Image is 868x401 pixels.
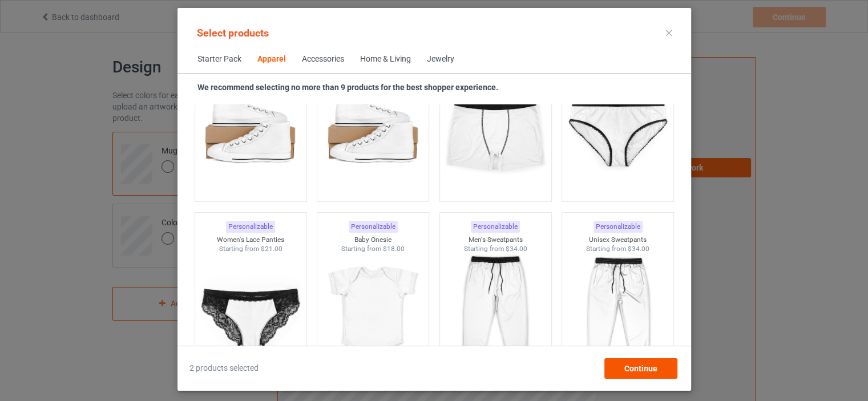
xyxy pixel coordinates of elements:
div: Personalizable [348,221,397,233]
img: regular.jpg [567,254,669,382]
img: regular.jpg [322,254,424,382]
span: $21.00 [260,245,282,253]
div: Baby Onesie [317,235,429,245]
img: regular.jpg [322,68,424,196]
span: $34.00 [505,245,527,253]
img: regular.jpg [567,68,669,196]
span: Select products [197,27,269,39]
div: Continue [604,358,677,379]
span: Continue [624,364,657,373]
img: regular.jpg [199,254,301,382]
img: regular.jpg [444,254,546,382]
img: regular.jpg [444,68,546,196]
div: Starting from [439,244,551,254]
span: $18.00 [383,245,405,253]
img: regular.jpg [199,68,301,196]
strong: We recommend selecting no more than 9 products for the best shopper experience. [197,83,498,92]
div: Unisex Sweatpants [562,235,673,245]
div: Women's Lace Panties [195,235,306,245]
div: Starting from [562,244,673,254]
div: Personalizable [593,221,642,233]
div: Personalizable [471,221,520,233]
div: Starting from [317,244,429,254]
div: Home & Living [360,54,411,65]
div: Starting from [195,244,306,254]
span: Starter Pack [189,46,249,73]
div: Jewelry [427,54,454,65]
div: Apparel [257,54,286,65]
div: Accessories [302,54,344,65]
div: Personalizable [226,221,275,233]
div: Men's Sweatpants [439,235,551,245]
span: $34.00 [628,245,649,253]
span: 2 products selected [189,363,259,374]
